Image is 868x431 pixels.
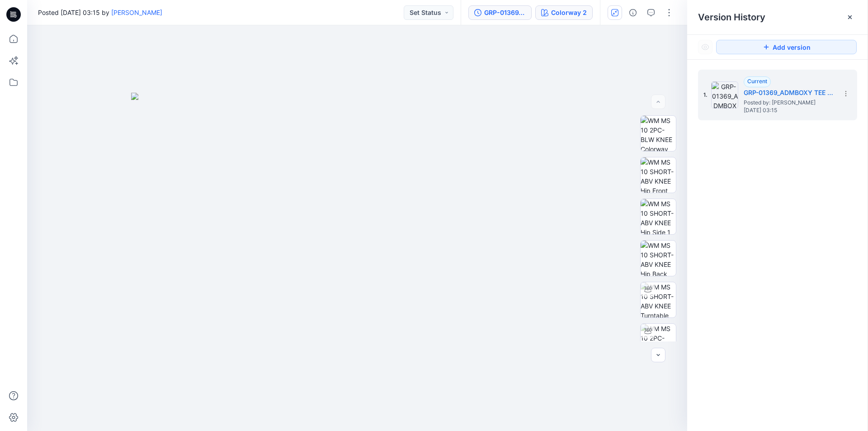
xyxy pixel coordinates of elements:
[641,324,676,359] img: WM MS 10 2PC-BLW KNEE Turntable with Avatar
[698,40,712,54] button: Show Hidden Versions
[551,8,587,18] div: Colorway 2
[846,14,854,21] button: Close
[111,9,162,16] a: [PERSON_NAME]
[744,87,834,98] h5: GRP-01369_ADMBOXY TEE + BOXER
[698,12,765,23] span: Version History
[641,116,676,151] img: WM MS 10 2PC-BLW KNEE Colorway wo Avatar
[711,81,738,109] img: GRP-01369_ADMBOXY TEE + BOXER
[641,157,676,193] img: WM MS 10 SHORT-ABV KNEE Hip Front wo Avatar
[468,5,532,20] button: GRP-01369_ADMBOXY TEE + BOXER
[626,5,640,20] button: Details
[535,5,593,20] button: Colorway 2
[641,199,676,234] img: WM MS 10 SHORT-ABV KNEE Hip Side 1 wo Avatar
[641,282,676,317] img: WM MS 10 SHORT-ABV KNEE Turntable with Avatar
[716,40,857,54] button: Add version
[641,241,676,276] img: WM MS 10 SHORT-ABV KNEE Hip Back wo Avatar
[744,107,834,114] span: [DATE] 03:15
[484,8,526,18] div: GRP-01369_ADMBOXY TEE + BOXER
[747,78,767,85] span: Current
[744,98,834,107] span: Posted by: Suresh Perera
[703,91,708,99] span: 1.
[38,8,162,17] span: Posted [DATE] 03:15 by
